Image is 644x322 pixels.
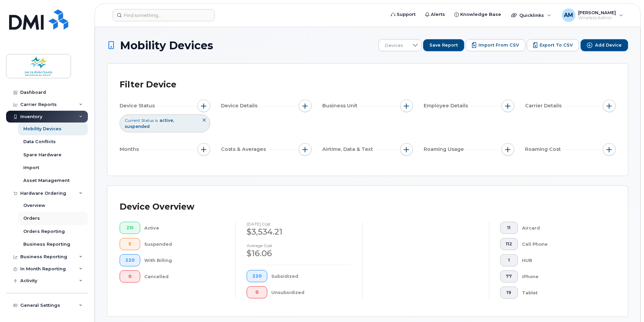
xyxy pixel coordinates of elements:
[500,287,518,299] button: 19
[120,102,157,109] span: Device Status
[522,238,605,250] div: Cell Phone
[247,286,267,298] button: 0
[120,39,213,51] span: Mobility Devices
[125,225,134,231] span: 215
[120,146,141,153] span: Months
[155,117,158,123] span: is
[247,222,351,226] h4: [DATE] cost
[506,241,512,247] span: 112
[429,42,458,48] span: Save Report
[478,42,519,48] span: Import from CSV
[247,243,351,248] h4: Average cost
[144,254,225,266] div: With Billing
[424,102,470,109] span: Employee Details
[125,117,154,123] span: Current Status
[247,248,351,259] div: $16.06
[247,226,351,238] div: $3,534.21
[595,42,622,48] span: Add Device
[506,274,512,279] span: 77
[580,39,628,51] button: Add Device
[506,225,512,231] span: 11
[120,270,140,283] button: 0
[525,102,564,109] span: Carrier Details
[500,238,518,250] button: 112
[540,42,573,48] span: Export to CSV
[522,270,605,283] div: iPhone
[144,238,225,250] div: Suspended
[120,222,140,234] button: 215
[120,238,140,250] button: 5
[120,254,140,266] button: 220
[271,270,352,282] div: Subsidized
[247,270,267,282] button: 220
[271,286,352,298] div: Unsubsidized
[506,290,512,295] span: 19
[379,39,409,52] span: Devices
[125,258,134,263] span: 220
[159,118,174,123] span: active
[221,102,259,109] span: Device Details
[125,124,150,129] span: suspended
[500,270,518,283] button: 77
[252,290,262,295] span: 0
[522,222,605,234] div: Aircard
[525,146,563,153] span: Roaming Cost
[144,270,225,283] div: Cancelled
[125,241,134,247] span: 5
[527,39,579,51] button: Export to CSV
[466,39,525,51] button: Import from CSV
[120,198,194,216] div: Device Overview
[221,146,268,153] span: Costs & Averages
[500,222,518,234] button: 11
[120,76,176,93] div: Filter Device
[125,274,134,279] span: 0
[322,146,375,153] span: Airtime, Data & Text
[522,287,605,299] div: Tablet
[322,102,360,109] span: Business Unit
[423,39,464,51] button: Save Report
[506,258,512,263] span: 1
[144,222,225,234] div: Active
[522,254,605,266] div: HUB
[252,273,262,279] span: 220
[424,146,466,153] span: Roaming Usage
[500,254,518,266] button: 1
